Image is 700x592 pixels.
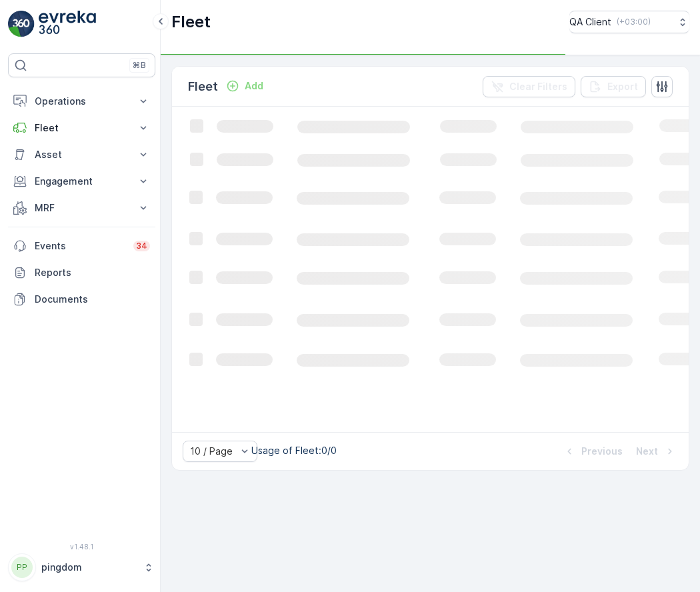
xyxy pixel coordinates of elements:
[635,443,678,459] button: Next
[483,76,575,97] button: Clear Filters
[8,88,155,115] button: Operations
[8,141,155,168] button: Asset
[8,543,155,551] span: v 1.48.1
[509,80,567,93] p: Clear Filters
[35,121,129,135] p: Fleet
[581,76,646,97] button: Export
[617,17,651,27] p: ( +03:00 )
[8,115,155,141] button: Fleet
[8,553,155,581] button: PPpingdom
[8,286,155,313] a: Documents
[35,148,129,161] p: Asset
[35,293,150,306] p: Documents
[35,175,129,188] p: Engagement
[35,95,129,108] p: Operations
[636,445,658,458] p: Next
[133,60,146,71] p: ⌘B
[245,79,263,93] p: Add
[8,233,155,259] a: Events34
[8,259,155,286] a: Reports
[171,11,211,33] p: Fleet
[221,78,269,94] button: Add
[41,561,137,574] p: pingdom
[569,11,689,33] button: QA Client(+03:00)
[8,11,35,37] img: logo
[136,241,147,251] p: 34
[35,266,150,279] p: Reports
[581,445,623,458] p: Previous
[35,239,125,253] p: Events
[8,168,155,195] button: Engagement
[569,15,611,29] p: QA Client
[561,443,624,459] button: Previous
[607,80,638,93] p: Export
[35,201,129,215] p: MRF
[251,444,337,457] p: Usage of Fleet : 0/0
[188,77,218,96] p: Fleet
[39,11,96,37] img: logo_light-DOdMpM7g.png
[8,195,155,221] button: MRF
[11,557,33,578] div: PP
